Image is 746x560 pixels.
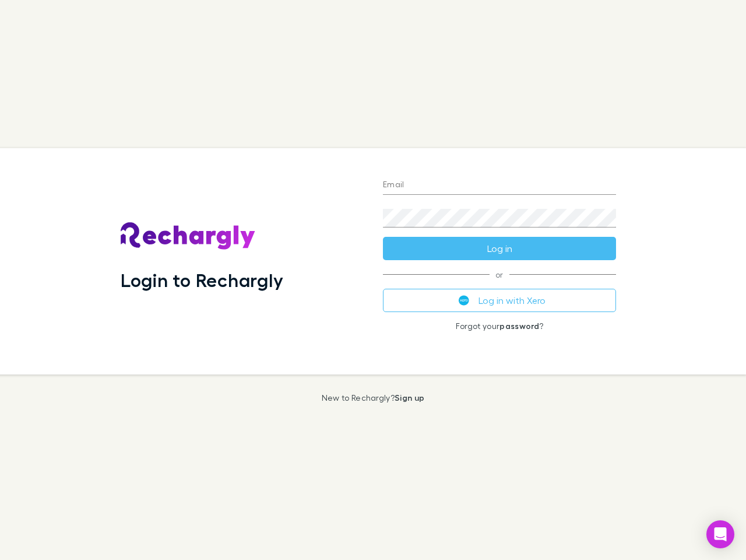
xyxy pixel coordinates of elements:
button: Log in with Xero [383,289,616,312]
img: Xero's logo [459,295,469,306]
h1: Login to Rechargly [121,269,283,291]
p: Forgot your ? [383,321,616,331]
p: New to Rechargly? [322,393,425,402]
img: Rechargly's Logo [121,222,256,250]
span: or [383,274,616,275]
div: Open Intercom Messenger [706,520,734,548]
a: password [499,321,539,331]
a: Sign up [395,393,424,402]
button: Log in [383,237,616,260]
